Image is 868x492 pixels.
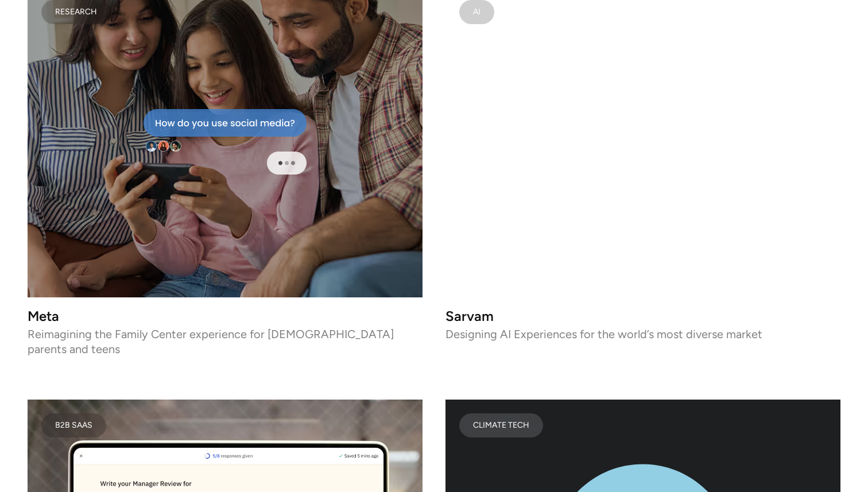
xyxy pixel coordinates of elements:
[55,9,97,15] div: RESEARCH
[473,423,529,428] div: Climate Tech
[445,311,840,321] h3: Sarvam
[445,330,840,338] p: Designing AI Experiences for the world’s most diverse market
[28,330,423,353] p: Reimagining the Family Center experience for [DEMOGRAPHIC_DATA] parents and teens
[55,423,92,428] div: B2B SAAS
[473,9,480,15] div: AI
[28,311,423,321] h3: Meta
